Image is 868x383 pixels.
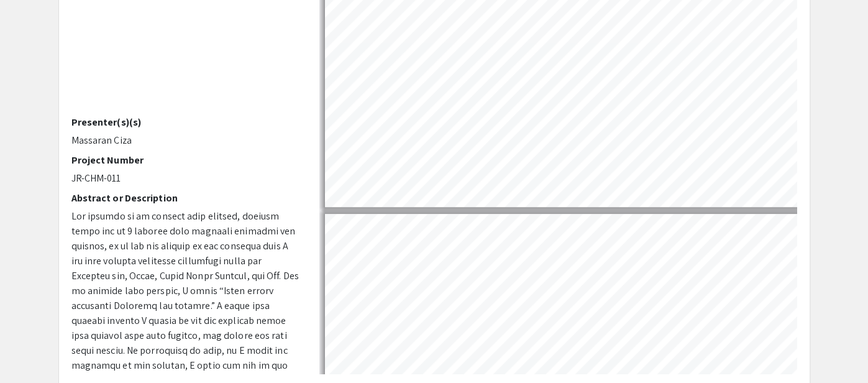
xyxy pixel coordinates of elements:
h2: Project Number [71,154,301,166]
p: Massaran Ciza [71,133,301,148]
h2: Presenter(s)(s) [71,116,301,128]
h2: Abstract or Description [71,192,301,204]
iframe: Chat [9,327,53,374]
p: JR-CHM-011 [71,171,301,186]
